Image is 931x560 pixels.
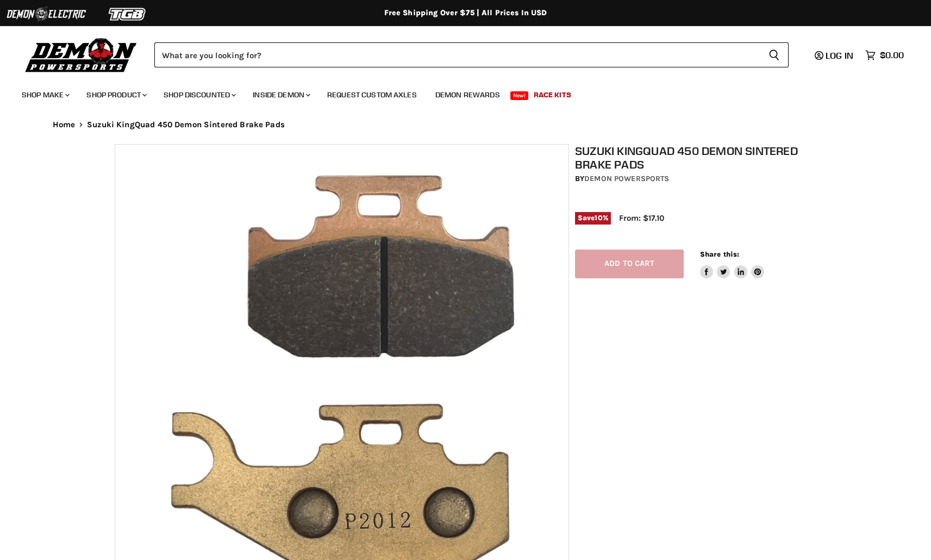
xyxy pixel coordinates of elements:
[575,212,611,224] span: Save %
[760,42,789,67] button: Search
[78,84,153,106] a: Shop Product
[700,250,739,258] span: Share this:
[810,51,860,60] a: Log in
[31,120,901,129] nav: Breadcrumbs
[319,84,425,106] a: Request Custom Axles
[87,120,285,129] span: Suzuki KingQuad 450 Demon Sintered Brake Pads
[880,50,904,60] span: $0.00
[14,79,901,106] ul: Main menu
[575,173,823,185] div: by
[510,91,529,100] span: New!
[575,144,823,171] h1: Suzuki KingQuad 450 Demon Sintered Brake Pads
[700,250,765,278] aside: Share this:
[53,120,76,129] a: Home
[619,213,664,223] span: From: $17.10
[860,47,909,63] a: $0.00
[427,84,508,106] a: Demon Rewards
[154,42,760,67] input: Search
[595,214,602,222] span: 10
[155,84,242,106] a: Shop Discounted
[826,50,853,61] span: Log in
[14,84,76,106] a: Shop Make
[584,174,669,183] a: Demon Powersports
[5,4,87,24] img: Demon Electric Logo 2
[87,4,168,24] img: TGB Logo 2
[154,42,789,67] form: Product
[526,84,579,106] a: Race Kits
[31,8,901,18] div: Free Shipping Over $75 | All Prices In USD
[22,35,141,74] img: Demon Powersports
[245,84,317,106] a: Inside Demon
